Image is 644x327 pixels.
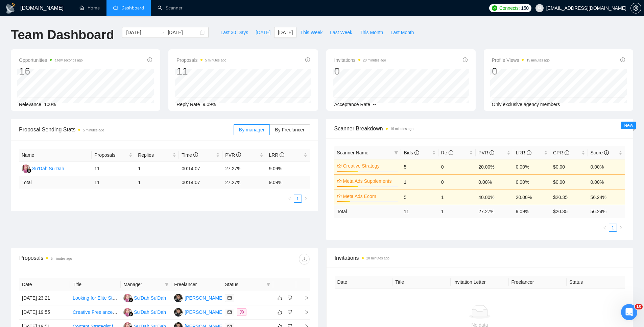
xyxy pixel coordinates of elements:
th: Date [335,276,393,289]
td: 1 [135,176,179,189]
button: download [299,254,310,265]
a: SSu'Dah Su'Dah [123,309,166,315]
td: 20.00% [476,159,513,174]
th: Name [19,149,92,162]
input: Start date [126,29,157,36]
li: Previous Page [286,195,294,203]
span: LRR [269,152,284,158]
div: Su'Dah Su'Dah [32,165,64,172]
button: like [276,294,284,302]
a: 1 [609,224,617,231]
a: searchScanner [158,5,183,11]
span: Proposal Sending Stats [19,125,234,134]
td: 9.09% [266,162,310,176]
span: info-circle [463,57,468,62]
span: Connects: [499,4,520,12]
td: 9.09 % [513,205,550,218]
span: Invitations [335,254,625,262]
div: 0 [334,65,386,78]
span: Bids [404,150,419,155]
span: info-circle [280,152,284,157]
td: $0.00 [550,174,588,190]
span: [DATE] [256,29,270,36]
span: mail [228,310,232,314]
img: logo [5,3,16,14]
span: PVR [225,152,241,158]
button: [DATE] [274,27,296,38]
img: S [123,294,132,302]
th: Title [70,278,121,291]
span: filter [165,282,169,286]
span: LRR [516,150,531,155]
td: 11 [92,162,135,176]
time: 5 minutes ago [83,128,104,132]
span: filter [394,151,398,155]
span: dislike [288,295,292,301]
span: 150 [521,4,528,12]
button: left [601,224,609,232]
time: 20 minutes ago [363,58,386,62]
button: right [302,195,310,203]
td: 40.00% [476,190,513,205]
td: 0 [438,159,476,174]
span: left [288,197,292,201]
span: 10 [635,304,643,309]
td: 0.00% [476,174,513,190]
span: Profile Views [492,56,550,64]
span: download [299,256,309,262]
li: Previous Page [601,224,609,232]
span: Score [591,150,609,155]
span: New [624,123,633,128]
input: End date [168,29,198,36]
span: swap-right [160,30,165,35]
span: Re [441,150,453,155]
a: SSu'Dah Su'Dah [123,295,166,300]
span: By Freelancer [275,127,304,132]
td: 1 [135,162,179,176]
td: 5 [401,159,438,174]
button: This Week [296,27,326,38]
li: Next Page [302,195,310,203]
span: Reply Rate [176,102,200,107]
a: Creative Freelancer Needed for Paid Media Campaigns [73,309,189,315]
span: dashboard [113,5,118,10]
td: 0.00% [588,159,625,174]
td: 56.24% [588,190,625,205]
span: crown [337,194,342,199]
img: S [123,308,132,317]
td: $0.00 [550,159,588,174]
td: $ 20.35 [550,205,588,218]
td: 20.00% [513,190,550,205]
span: dollar [240,310,244,314]
td: 0.00% [513,174,550,190]
a: Meta Ads Supplements [343,177,397,185]
span: Only exclusive agency members [492,102,560,107]
a: DK[PERSON_NAME] [174,309,223,315]
img: DK [174,308,183,317]
td: 1 [401,174,438,190]
td: 1 [438,190,476,205]
th: Invitation Letter [451,276,509,289]
span: crown [337,179,342,183]
span: PVR [478,150,494,155]
button: This Month [356,27,387,38]
span: Acceptance Rate [334,102,371,107]
td: 27.27% [222,162,266,176]
span: -- [373,102,376,107]
span: filter [265,279,272,290]
button: Last Week [326,27,356,38]
span: like [278,309,282,315]
td: Total [19,176,92,189]
th: Freelancer [509,276,567,289]
img: S [22,165,30,173]
span: info-circle [490,150,494,155]
td: 0.00% [588,174,625,190]
img: upwork-logo.png [492,5,497,11]
span: info-circle [449,150,453,155]
th: Manager [121,278,171,291]
span: Status [225,281,263,288]
td: Total [334,205,401,218]
a: setting [630,5,641,11]
span: user [537,6,542,10]
span: right [299,310,309,315]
